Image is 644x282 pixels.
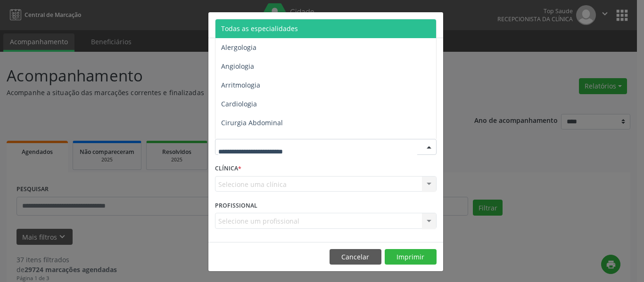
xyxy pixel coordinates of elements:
label: CLÍNICA [215,161,241,176]
span: Arritmologia [221,81,260,89]
label: PROFISSIONAL [215,198,257,213]
span: Todas as especialidades [221,24,298,33]
h5: Relatório de agendamentos [215,19,323,31]
span: Cardiologia [221,99,257,108]
span: Angiologia [221,62,254,71]
button: Close [424,12,443,35]
span: Cirurgia Abdominal [221,118,283,127]
span: Alergologia [221,43,256,52]
button: Imprimir [385,249,437,265]
button: Cancelar [330,249,381,265]
span: Cirurgia Bariatrica [221,137,279,146]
